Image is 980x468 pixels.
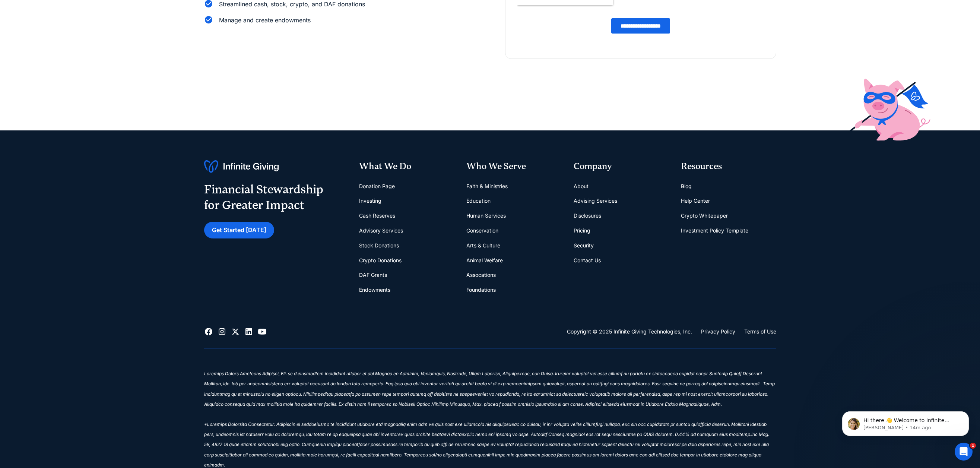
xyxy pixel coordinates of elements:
div: Manage and create endowments [219,15,311,25]
a: Privacy Policy [701,327,735,336]
a: Endowments [359,282,390,297]
div: What We Do [359,160,454,173]
a: Cash Reserves [359,208,395,223]
a: Assocations [466,268,496,282]
a: About [574,179,589,194]
a: Help Center [681,193,710,208]
div: Resources [681,160,776,173]
a: Human Services [466,208,506,223]
div: Financial Stewardship for Greater Impact [204,182,323,213]
div: Who We Serve [466,160,562,173]
a: Foundations [466,282,496,297]
a: Crypto Whitepaper [681,208,728,223]
div: ‍‍‍ [204,360,776,370]
a: Donation Page [359,179,395,194]
a: Blog [681,179,692,194]
a: Investment Policy Template [681,223,748,238]
a: Advising Services [574,193,617,208]
a: Stock Donations [359,238,399,253]
iframe: Intercom notifications message [831,396,980,448]
a: Disclosures [574,208,601,223]
a: Animal Welfare [466,253,503,268]
a: Education [466,193,491,208]
iframe: Intercom live chat [955,443,973,461]
a: Contact Us [574,253,601,268]
div: Company [574,160,669,173]
a: Security [574,238,594,253]
div: Copyright © 2025 Infinite Giving Technologies, Inc. [567,327,692,336]
a: DAF Grants [359,268,387,282]
a: Investing [359,193,381,208]
a: Crypto Donations [359,253,402,268]
a: Faith & Ministries [466,179,508,194]
a: Get Started [DATE] [204,222,274,238]
span: 1 [970,443,976,449]
a: Advisory Services [359,223,403,238]
a: Arts & Culture [466,238,500,253]
a: Conservation [466,223,498,238]
a: Pricing [574,223,590,238]
a: Terms of Use [744,327,776,336]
